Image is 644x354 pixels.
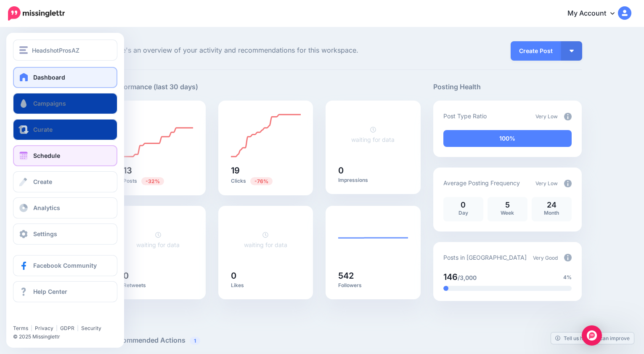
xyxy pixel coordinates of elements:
a: Facebook Community [13,255,117,276]
h5: Posting Health [433,82,582,92]
span: Day [458,210,468,216]
h5: 0 [338,166,408,175]
span: Help Center [33,288,67,295]
h5: 19 [231,166,301,175]
span: Previous period: 79 [250,177,273,185]
span: Month [544,210,559,216]
div: Domain Overview [34,50,75,55]
p: Retweets [123,282,193,289]
img: Missinglettr [8,6,65,21]
img: logo_orange.svg [13,13,20,20]
div: Open Intercom Messenger [582,325,602,346]
img: menu.png [19,46,28,54]
img: website_grey.svg [13,22,20,29]
a: Tell us how we can improve [551,333,634,344]
img: info-circle-grey.png [564,180,572,187]
a: Create Post [511,41,561,61]
span: Very Good [533,255,558,261]
p: Posts [123,177,193,185]
span: Facebook Community [33,262,97,269]
p: Posts in [GEOGRAPHIC_DATA] [443,253,527,262]
button: HeadshotProsAZ [13,40,117,61]
img: arrow-down-white.png [570,50,574,52]
a: Curate [13,119,117,140]
li: © 2025 Missinglettr [13,333,124,341]
p: Likes [231,282,301,289]
a: Terms [13,325,28,331]
span: Curate [33,126,53,133]
span: Analytics [33,204,60,211]
span: 1 [190,337,200,345]
h5: 542 [338,271,408,280]
p: Post Type Ratio [443,111,487,121]
span: HeadshotProsAZ [32,45,80,55]
img: tab_domain_overview_orange.svg [24,49,31,56]
span: Previous period: 19 [141,177,164,185]
a: Help Center [13,281,117,302]
span: Schedule [33,152,60,159]
a: Create [13,171,117,192]
a: Schedule [13,145,117,166]
span: Very Low [535,113,558,120]
p: Clicks [231,177,301,185]
h5: 0 [123,271,193,280]
div: Keywords by Traffic [94,50,139,55]
h5: 13 [123,166,193,175]
span: | [56,325,58,331]
a: waiting for data [244,232,287,248]
span: Here's an overview of your activity and recommendations for this workspace. [111,45,421,56]
p: Impressions [338,177,408,184]
span: /3,000 [458,274,477,281]
p: Followers [338,282,408,289]
p: 0 [448,201,479,209]
span: Dashboard [33,74,65,81]
span: Week [501,210,514,216]
a: Campaigns [13,93,117,114]
img: info-circle-grey.png [564,254,572,261]
a: Settings [13,224,117,245]
h5: Performance (last 30 days) [111,82,198,92]
p: Average Posting Frequency [443,178,520,188]
div: 100% of your posts in the last 30 days have been from Drip Campaigns [443,130,572,147]
img: info-circle-grey.png [564,113,572,120]
iframe: Twitter Follow Button [13,313,78,321]
div: 4% of your posts in the last 30 days have been from Drip Campaigns [443,286,448,291]
span: Create [33,178,52,185]
span: 4% [563,273,572,282]
a: GDPR [60,325,74,331]
a: Dashboard [13,67,117,88]
h5: 0 [231,271,301,280]
span: | [77,325,79,331]
img: tab_keywords_by_traffic_grey.svg [85,49,92,56]
div: v 4.0.25 [24,13,41,20]
span: Campaigns [33,100,66,107]
h5: Recommended Actions [111,335,582,346]
a: waiting for data [136,232,180,248]
a: waiting for data [351,126,395,143]
div: Domain: [DOMAIN_NAME] [22,22,93,29]
a: Analytics [13,197,117,218]
a: Security [81,325,101,331]
span: Very Low [535,180,558,186]
p: 5 [492,201,523,209]
span: | [31,325,32,331]
p: 24 [536,201,567,209]
span: 146 [443,272,458,282]
a: My Account [559,3,631,24]
span: Settings [33,230,57,237]
a: Privacy [35,325,53,331]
